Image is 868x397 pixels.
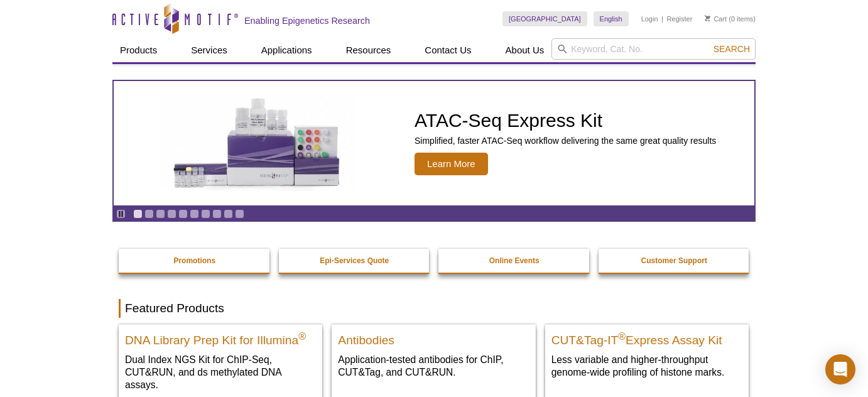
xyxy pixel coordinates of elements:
[415,135,716,146] p: Simplified, faster ATAC-Seq workflow delivering the same great quality results
[498,38,552,62] a: About Us
[298,331,306,342] sup: ®
[594,11,629,26] a: English
[713,44,750,54] span: Search
[332,324,535,391] a: All Antibodies Antibodies Application-tested antibodies for ChIP, CUT&Tag, and CUT&RUN.
[545,324,749,391] a: CUT&Tag-IT® Express Assay Kit CUT&Tag-IT®Express Assay Kit Less variable and higher-throughput ge...
[339,38,399,62] a: Resources
[705,11,756,26] li: (0 items)
[320,256,389,265] strong: Epi-Services Quote
[551,38,756,60] input: Keyword, Cat. No.
[114,81,754,205] a: ATAC-Seq Express Kit ATAC-Seq Express Kit Simplified, faster ATAC-Seq workflow delivering the sam...
[190,209,199,219] a: Go to slide 6
[599,249,751,273] a: Customer Support
[705,15,710,21] img: Your Cart
[144,209,154,219] a: Go to slide 2
[551,353,742,379] p: Less variable and higher-throughput genome-wide profiling of histone marks​.
[155,95,362,191] img: ATAC-Seq Express Kit
[116,209,126,219] a: Toggle autoplay
[183,38,235,62] a: Services
[666,14,692,23] a: Register
[133,209,143,219] a: Go to slide 1
[244,15,370,26] h2: Enabling Epigenetics Research
[551,328,742,347] h2: CUT&Tag-IT Express Assay Kit
[114,81,754,205] article: ATAC-Seq Express Kit
[338,328,529,347] h2: Antibodies
[235,209,244,219] a: Go to slide 10
[415,153,488,175] span: Learn More
[125,328,316,347] h2: DNA Library Prep Kit for Illumina
[417,38,479,62] a: Contact Us
[661,11,663,26] li: |
[338,353,529,379] p: Application-tested antibodies for ChIP, CUT&Tag, and CUT&RUN.
[119,249,271,273] a: Promotions
[112,38,165,62] a: Products
[254,38,320,62] a: Applications
[438,249,590,273] a: Online Events
[641,256,707,265] strong: Customer Support
[710,43,754,55] button: Search
[212,209,222,219] a: Go to slide 8
[167,209,176,219] a: Go to slide 4
[156,209,165,219] a: Go to slide 3
[489,256,540,265] strong: Online Events
[502,11,587,26] a: [GEOGRAPHIC_DATA]
[825,354,855,384] div: Open Intercom Messenger
[201,209,210,219] a: Go to slide 7
[224,209,233,219] a: Go to slide 9
[279,249,431,273] a: Epi-Services Quote
[173,256,215,265] strong: Promotions
[119,299,749,318] h2: Featured Products
[125,353,316,391] p: Dual Index NGS Kit for ChIP-Seq, CUT&RUN, and ds methylated DNA assays.
[705,14,727,23] a: Cart
[618,331,626,342] sup: ®
[178,209,188,219] a: Go to slide 5
[641,14,658,23] a: Login
[415,111,716,130] h2: ATAC-Seq Express Kit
